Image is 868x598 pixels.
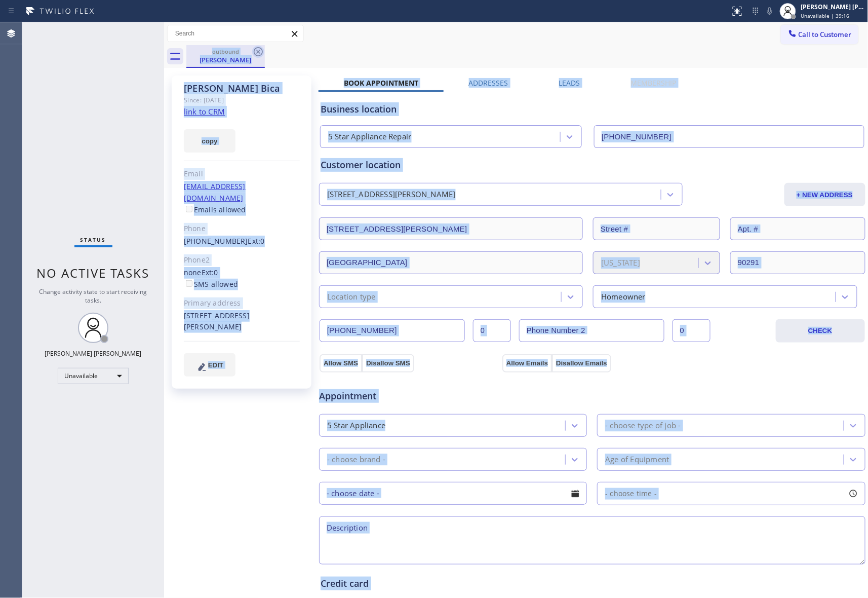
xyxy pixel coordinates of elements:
[184,254,300,266] div: Phone2
[184,205,246,214] label: Emails allowed
[184,279,238,289] label: SMS allowed
[593,217,720,240] input: Street #
[601,291,646,303] div: Homeowner
[187,45,264,67] div: Kim Bica
[328,131,412,143] div: 5 Star Appliance Repair
[184,181,246,203] a: [EMAIL_ADDRESS][DOMAIN_NAME]
[321,158,864,172] div: Customer location
[184,223,300,235] div: Phone
[40,287,147,305] span: Change activity state to start receiving tasks.
[344,78,418,88] label: Book Appointment
[730,217,865,240] input: Apt. #
[184,267,300,290] div: none
[801,3,865,11] div: [PERSON_NAME] [PERSON_NAME]
[187,48,264,55] div: outbound
[186,280,192,287] input: SMS allowed
[776,319,865,343] button: CHECK
[321,577,864,590] div: Credit card
[673,319,711,342] input: Ext. 2
[362,354,414,372] button: Disallow SMS
[321,102,864,116] div: Business location
[184,168,300,180] div: Email
[81,236,106,243] span: Status
[319,389,500,403] span: Appointment
[320,354,362,372] button: Allow SMS
[552,354,611,372] button: Disallow Emails
[327,291,376,303] div: Location type
[184,236,248,246] a: [PHONE_NUMBER]
[186,206,192,212] input: Emails allowed
[605,489,657,498] span: - choose time -
[730,251,865,274] input: ZIP
[473,319,511,342] input: Ext.
[502,354,552,372] button: Allow Emails
[184,353,235,377] button: EDIT
[184,106,225,117] a: link to CRM
[184,310,300,333] div: [STREET_ADDRESS][PERSON_NAME]
[763,4,777,18] button: Mute
[184,83,300,94] div: [PERSON_NAME] Bica
[605,420,681,431] div: - choose type of job -
[319,251,583,274] input: City
[319,482,587,505] input: - choose date -
[559,78,580,88] label: Leads
[319,217,583,240] input: Address
[184,94,300,106] div: Since: [DATE]
[320,319,465,342] input: Phone Number
[168,25,303,42] input: Search
[799,30,852,39] span: Call to Customer
[184,297,300,309] div: Primary address
[631,78,677,88] label: Membership
[519,319,664,342] input: Phone Number 2
[781,25,858,44] button: Call to Customer
[45,349,142,358] div: [PERSON_NAME] [PERSON_NAME]
[594,125,864,148] input: Phone Number
[248,236,265,246] span: Ext: 0
[327,189,456,201] div: [STREET_ADDRESS][PERSON_NAME]
[784,183,865,206] button: + NEW ADDRESS
[801,12,850,19] span: Unavailable | 39:16
[37,265,150,281] span: No active tasks
[208,361,223,369] span: EDIT
[187,55,264,64] div: [PERSON_NAME]
[58,368,129,384] div: Unavailable
[327,454,385,465] div: - choose brand -
[202,268,218,277] span: Ext: 0
[605,454,669,465] div: Age of Equipment
[184,129,235,153] button: copy
[327,420,385,431] div: 5 Star Appliance
[469,78,508,88] label: Addresses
